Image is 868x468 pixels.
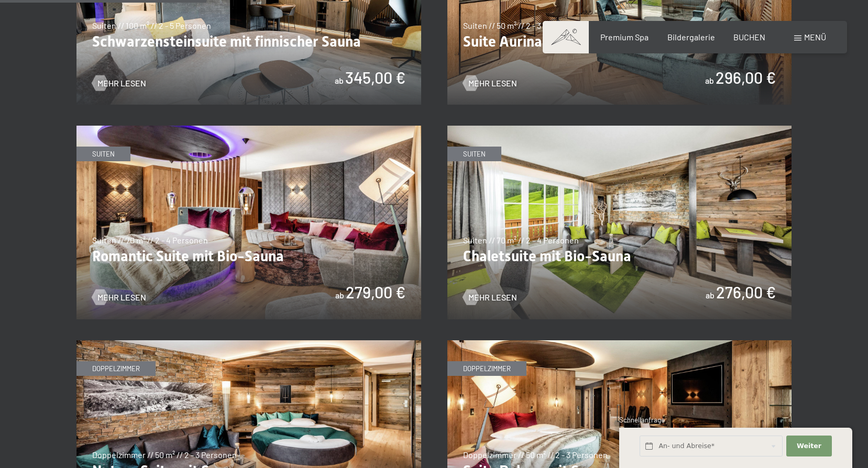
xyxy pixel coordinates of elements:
[76,341,421,347] a: Nature Suite mit Sauna
[786,436,831,457] button: Weiter
[447,341,792,347] a: Suite Deluxe mit Sauna
[447,126,792,319] img: Chaletsuite mit Bio-Sauna
[600,32,649,42] a: Premium Spa
[468,292,517,303] span: Mehr Lesen
[804,32,826,42] span: Menü
[667,32,715,42] a: Bildergalerie
[463,77,517,89] a: Mehr Lesen
[447,126,792,132] a: Chaletsuite mit Bio-Sauna
[733,32,765,42] a: BUCHEN
[619,416,665,424] span: Schnellanfrage
[97,292,146,303] span: Mehr Lesen
[468,77,517,89] span: Mehr Lesen
[463,292,517,303] a: Mehr Lesen
[97,77,146,89] span: Mehr Lesen
[76,126,421,319] img: Romantic Suite mit Bio-Sauna
[76,126,421,132] a: Romantic Suite mit Bio-Sauna
[92,77,146,89] a: Mehr Lesen
[797,441,821,451] span: Weiter
[92,292,146,303] a: Mehr Lesen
